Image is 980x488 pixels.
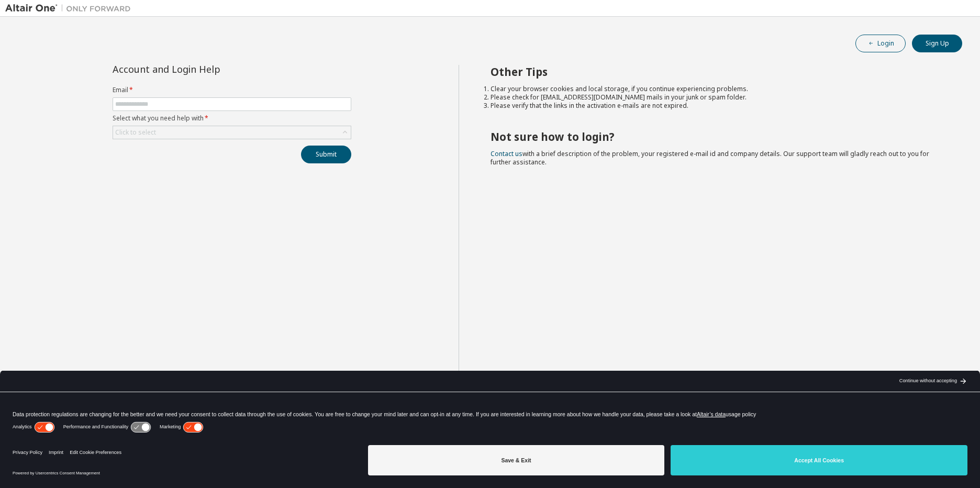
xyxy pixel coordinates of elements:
[301,146,351,163] button: Submit
[5,3,136,14] img: Altair One
[113,86,351,94] label: Email
[491,130,944,143] h2: Not sure how to login?
[491,102,944,110] li: Please verify that the links in the activation e-mails are not expired.
[113,114,351,123] label: Select what you need help with
[855,35,906,52] button: Login
[491,65,944,79] h2: Other Tips
[115,128,156,137] div: Click to select
[912,35,962,52] button: Sign Up
[491,85,944,93] li: Clear your browser cookies and local storage, if you continue experiencing problems.
[491,149,522,158] a: Contact us
[491,149,929,167] span: with a brief description of the problem, your registered e-mail id and company details. Our suppo...
[113,126,351,139] div: Click to select
[113,65,304,73] div: Account and Login Help
[491,93,944,102] li: Please check for [EMAIL_ADDRESS][DOMAIN_NAME] mails in your junk or spam folder.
